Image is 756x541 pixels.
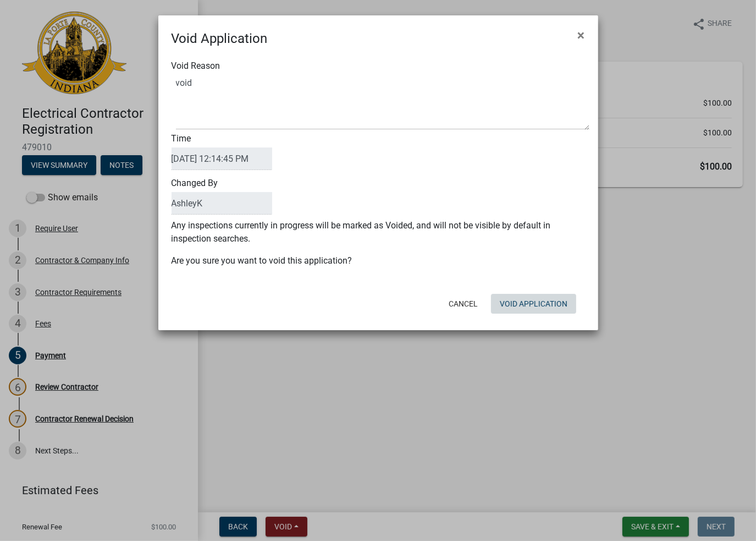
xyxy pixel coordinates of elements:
[491,294,576,314] button: Void Application
[172,179,272,215] label: Changed By
[172,62,220,70] label: Void Reason
[172,29,268,48] h4: Void Application
[578,28,585,43] span: ×
[172,192,272,215] input: ClosedBy
[172,147,272,170] input: DateTime
[172,254,585,267] p: Are you sure you want to void this application?
[172,219,585,245] p: Any inspections currently in progress will be marked as Voided, and will not be visible by defaul...
[172,134,272,170] label: Time
[176,75,589,130] textarea: Void Reason
[440,294,487,314] button: Cancel
[569,20,594,51] button: Close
